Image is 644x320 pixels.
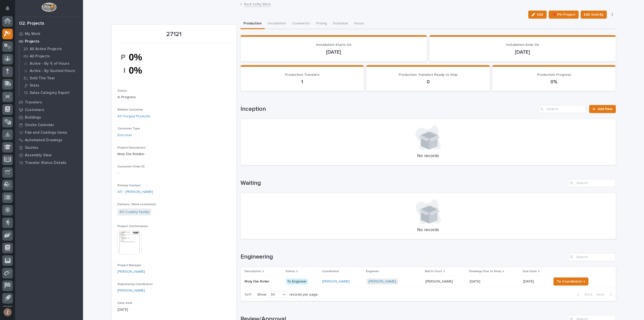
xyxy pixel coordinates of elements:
[581,11,607,19] button: Edit Sold By
[117,108,143,111] span: Billable Customer
[15,106,83,114] a: Customers
[117,31,230,38] p: 27121
[286,278,308,285] div: To Engineer
[240,180,566,187] h1: Waiting
[117,302,132,305] span: Date Sold
[6,6,13,14] div: Notifications
[498,79,610,85] p: 0%
[15,129,83,136] a: Fab and Coatings Items
[117,165,145,168] span: Customer Order ID
[2,3,13,14] button: Notifications
[269,292,281,297] div: 30
[506,43,539,47] span: Installation Ends On
[117,203,156,206] span: Delivery / Work Location(s)
[117,127,140,130] span: Customer Type
[469,269,501,274] p: Drawings Due to Shop
[245,278,270,284] p: Moly Die Roller
[289,293,318,297] p: records per page
[117,170,230,176] p: -
[240,253,566,261] h1: Engineering
[316,43,351,47] span: Installation Starts On
[2,307,13,317] button: users-avatar
[425,269,442,274] p: Ball In Court
[15,121,83,129] a: Onsite Calendar
[523,279,547,284] p: [DATE]
[30,83,39,88] p: Stats
[25,161,66,165] p: Traveler Status Details
[568,179,616,187] div: Search
[573,292,594,297] button: Back
[372,79,484,85] p: 0
[330,19,351,29] button: Schedule
[15,159,83,166] a: Traveler Status Details
[15,38,83,45] a: Projects
[25,115,41,120] p: Buildings
[15,114,83,121] a: Buildings
[19,21,44,26] div: 02. Projects
[19,67,83,74] a: Active - By Quoted Hours
[25,123,54,127] p: Onsite Calendar
[117,146,145,149] span: Project Description
[594,292,616,297] button: Next
[523,269,537,274] p: Due Date
[582,292,592,297] span: Back
[25,108,44,112] p: Customers
[285,73,319,77] span: Production Travelers
[30,69,75,73] p: Active - By Quoted Hours
[117,264,141,267] span: Project Manager
[19,60,83,67] a: Active - By % of Hours
[247,49,421,55] p: [DATE]
[30,76,55,81] p: Sold This Year
[366,269,379,274] p: Engineer
[596,292,608,297] span: Next
[119,209,149,215] a: ATI Cudahy Facility
[117,152,230,157] p: Moly Die Rotator
[552,12,575,18] span: 📌 Pin Project
[351,19,367,29] button: Hours
[30,47,62,51] p: All Active Projects
[117,288,145,293] a: [PERSON_NAME]
[537,73,571,77] span: Production Progress
[117,269,145,274] a: [PERSON_NAME]
[313,19,330,29] button: Pricing
[247,153,610,159] p: No records
[117,114,150,119] a: ATI Forged Products
[240,276,616,287] tr: Moly Die RollerMoly Die Roller To Engineer[PERSON_NAME] [PERSON_NAME] [PERSON_NAME][PERSON_NAME] ...
[19,82,83,89] a: Stats
[15,98,83,106] a: Travelers
[117,189,153,195] a: ATI - [PERSON_NAME]
[30,91,70,95] p: Sales Category Export
[25,100,42,105] p: Travelers
[589,105,616,113] a: Add New
[240,105,537,113] h1: Inception
[598,107,613,111] span: Add New
[265,19,289,29] button: Installation
[435,49,610,55] p: [DATE]
[19,53,83,60] a: All Projects
[584,12,603,18] span: Edit Sold By
[425,278,454,284] p: [PERSON_NAME]
[557,278,585,285] span: To Coordinator →
[257,293,266,297] p: Show
[549,11,579,19] button: 📌 Pin Project
[117,133,132,138] a: End User
[568,253,616,261] input: Search
[289,19,313,29] button: Comments
[537,12,543,17] span: Edit
[399,73,457,77] span: Production Travelers Ready to Ship
[322,279,350,284] a: [PERSON_NAME]
[553,277,588,286] button: To Coordinator →
[25,130,67,135] p: Fab and Coatings Items
[117,95,230,100] p: In Progress
[528,11,547,19] button: Edit
[25,32,40,36] p: My Work
[245,269,261,274] p: Description
[538,105,586,113] input: Search
[15,30,83,38] a: My Work
[322,269,339,274] p: Coordinator
[19,75,83,82] a: Sold This Year
[247,79,358,85] p: 1
[19,45,83,52] a: All Active Projects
